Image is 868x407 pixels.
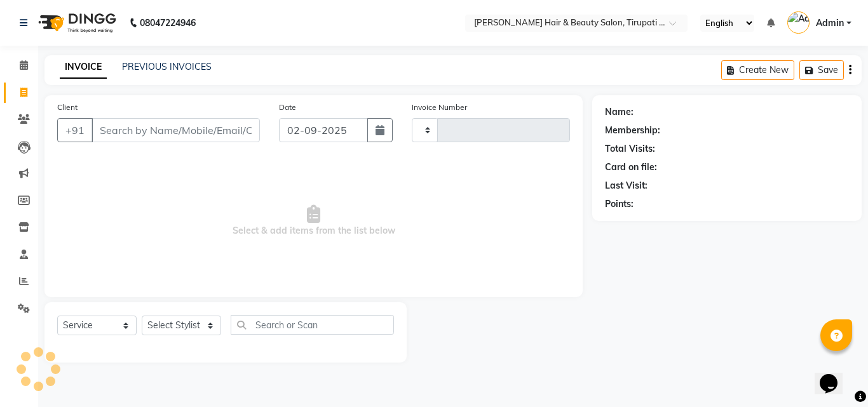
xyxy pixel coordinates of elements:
span: Admin [816,17,844,30]
img: Admin [787,11,810,34]
label: Date [279,102,296,113]
div: Last Visit: [605,179,648,192]
button: Create New [721,60,794,80]
div: Total Visits: [605,142,655,156]
b: 08047224946 [140,5,196,41]
a: INVOICE [60,56,107,79]
button: Save [799,60,844,80]
div: Card on file: [605,161,657,174]
iframe: chat widget [815,356,855,394]
label: Invoice Number [412,102,467,113]
div: Name: [605,105,634,119]
input: Search by Name/Mobile/Email/Code [92,118,260,142]
img: logo [32,5,119,41]
button: +91 [57,118,93,142]
a: PREVIOUS INVOICES [122,61,212,72]
input: Search or Scan [231,315,394,335]
div: Membership: [605,124,660,137]
div: Points: [605,197,634,211]
span: Select & add items from the list below [57,157,570,284]
label: Client [57,102,78,113]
